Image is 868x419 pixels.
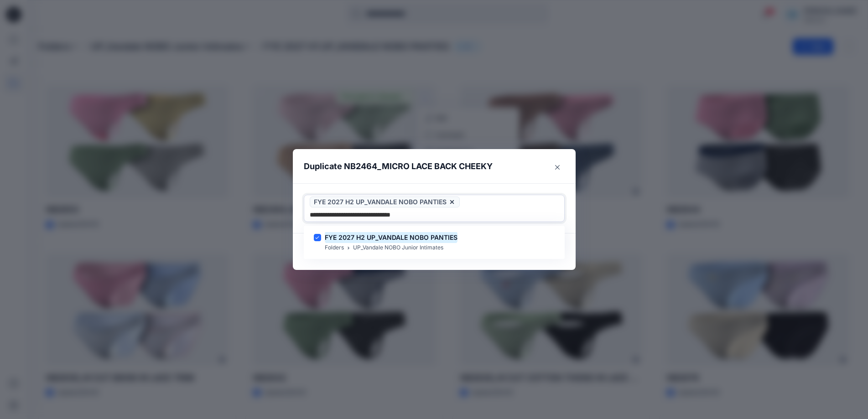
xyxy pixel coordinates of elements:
[304,160,493,173] p: Duplicate NB2464_MICRO LACE BACK CHEEKY
[353,243,443,253] p: UP_Vandale NOBO Junior Intimates
[550,160,565,175] button: Close
[314,197,447,207] span: FYE 2027 H2 UP_VANDALE NOBO PANTIES
[325,231,457,243] mark: FYE 2027 H2 UP_VANDALE NOBO PANTIES
[325,243,344,253] p: Folders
